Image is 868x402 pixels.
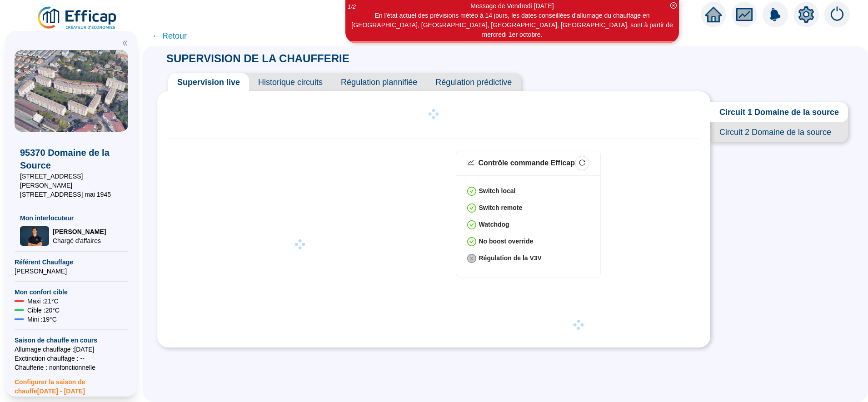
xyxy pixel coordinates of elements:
span: 95370 Domaine de la Source [20,146,123,172]
strong: Switch local [479,187,515,194]
span: Exctinction chauffage : -- [15,354,128,363]
span: stock [467,159,474,166]
span: [STREET_ADDRESS] mai 1945 [20,190,123,199]
span: Historique circuits [249,73,332,91]
strong: No boost override [479,238,533,245]
img: alerts [763,2,788,27]
span: Mon confort cible [15,288,128,297]
span: Mini : 19 °C [27,315,57,324]
i: 1 / 2 [348,3,356,10]
span: [PERSON_NAME] [53,227,106,236]
span: SUPERVISION DE LA CHAUFFERIE [157,52,359,65]
span: reload [579,159,585,166]
div: En l'état actuel des prévisions météo à 14 jours, les dates conseillées d'allumage du chauffage e... [347,11,678,40]
span: Référent Chauffage [15,258,128,267]
span: Chaufferie : non fonctionnelle [15,363,128,372]
span: setting [798,6,814,23]
img: Chargé d'affaires [20,226,49,246]
span: [PERSON_NAME] [15,267,128,276]
strong: Régulation de la V3V [479,254,541,262]
span: Circuit 2 Domaine de la source [710,122,848,142]
span: close-circle [467,254,476,263]
span: Circuit 1 Domaine de la source [710,102,848,122]
div: Message de Vendredi [DATE] [347,1,678,11]
span: fund [736,6,753,23]
span: Supervision live [168,73,249,91]
span: check-circle [467,220,476,229]
span: check-circle [467,187,476,196]
span: [STREET_ADDRESS][PERSON_NAME] [20,172,123,190]
span: home [705,6,722,23]
span: Allumage chauffage : [DATE] [15,345,128,354]
strong: Switch remote [479,204,522,211]
span: Saison de chauffe en cours [15,336,128,345]
span: Régulation prédictive [426,73,521,91]
strong: Watchdog [479,221,509,228]
span: Mon interlocuteur [20,213,123,223]
img: efficap energie logo [36,5,119,31]
img: alerts [824,2,850,27]
span: Régulation plannifiée [332,73,426,91]
span: Maxi : 21 °C [27,297,59,306]
span: Configurer la saison de chauffe [DATE] - [DATE] [15,372,128,396]
span: close-circle [670,2,677,9]
span: double-left [122,40,128,46]
div: Contrôle commande Efficap [478,158,574,169]
span: Cible : 20 °C [27,306,60,315]
span: check-circle [467,237,476,246]
span: check-circle [467,203,476,213]
span: ← Retour [152,30,187,42]
span: Chargé d'affaires [53,236,106,245]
